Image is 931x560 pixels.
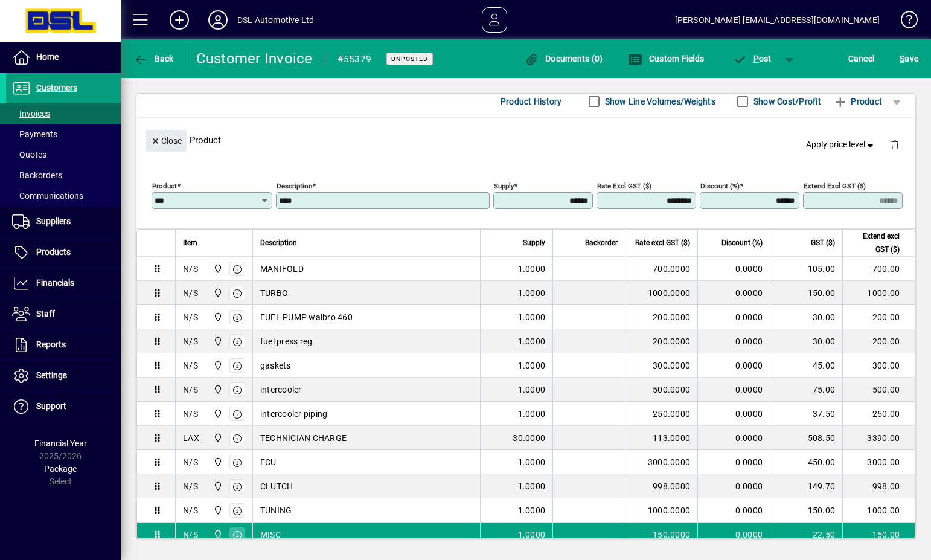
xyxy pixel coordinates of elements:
[770,281,842,305] td: 150.00
[277,182,312,190] mat-label: Description
[6,207,121,237] a: Suppliers
[494,182,514,190] mat-label: Supply
[210,359,224,372] span: Central
[518,263,546,275] span: 1.0000
[633,359,690,372] div: 300.0000
[585,236,618,249] span: Backorder
[770,498,842,523] td: 150.00
[183,456,198,468] div: N/S
[36,309,55,318] span: Staff
[697,426,770,450] td: 0.0000
[130,48,177,69] button: Back
[183,287,198,299] div: N/S
[845,48,878,69] button: Cancel
[518,359,546,372] span: 1.0000
[260,384,302,396] span: intercooler
[36,247,71,257] span: Products
[770,257,842,281] td: 105.00
[842,523,915,547] td: 150.00
[183,311,198,323] div: N/S
[210,431,224,445] span: Central
[842,474,915,498] td: 998.00
[842,498,915,523] td: 1000.00
[183,408,198,420] div: N/S
[518,311,546,323] span: 1.0000
[892,2,916,42] a: Knowledge Base
[513,432,545,444] span: 30.0000
[146,130,187,152] button: Close
[260,408,328,420] span: intercooler piping
[770,523,842,547] td: 22.50
[260,456,277,468] span: ECU
[842,281,915,305] td: 1000.00
[804,182,866,190] mat-label: Extend excl GST ($)
[210,528,224,541] span: Central
[36,52,59,62] span: Home
[518,384,546,396] span: 1.0000
[833,92,882,111] span: Product
[770,329,842,353] td: 30.00
[12,150,46,159] span: Quotes
[260,311,353,323] span: FUEL PUMP walbro 460
[697,474,770,498] td: 0.0000
[6,42,121,72] a: Home
[842,426,915,450] td: 3390.00
[142,135,190,146] app-page-header-button: Close
[625,48,707,69] button: Custom Fields
[210,262,224,275] span: Central
[260,480,293,492] span: CLUTCH
[522,48,606,69] button: Documents (0)
[770,474,842,498] td: 149.70
[770,353,842,378] td: 45.00
[811,236,835,249] span: GST ($)
[36,370,67,380] span: Settings
[183,384,198,396] div: N/S
[518,335,546,347] span: 1.0000
[806,138,876,151] span: Apply price level
[6,330,121,360] a: Reports
[880,139,909,150] app-page-header-button: Delete
[842,353,915,378] td: 300.00
[518,504,546,517] span: 1.0000
[12,129,57,139] span: Payments
[6,165,121,185] a: Backorders
[210,455,224,469] span: Central
[842,402,915,426] td: 250.00
[133,54,174,63] span: Back
[6,124,121,144] a: Payments
[210,286,224,300] span: Central
[633,432,690,444] div: 113.0000
[842,257,915,281] td: 700.00
[12,109,50,118] span: Invoices
[697,378,770,402] td: 0.0000
[183,504,198,517] div: N/S
[721,236,763,249] span: Discount (%)
[260,335,313,347] span: fuel press reg
[12,170,62,180] span: Backorders
[6,268,121,298] a: Financials
[260,432,347,444] span: TECHNICIAN CHARGE
[6,103,121,124] a: Invoices
[183,263,198,275] div: N/S
[751,95,821,108] label: Show Cost/Profit
[697,353,770,378] td: 0.0000
[6,237,121,268] a: Products
[633,311,690,323] div: 200.0000
[697,402,770,426] td: 0.0000
[136,118,915,162] div: Product
[842,450,915,474] td: 3000.00
[801,134,881,156] button: Apply price level
[36,83,77,92] span: Customers
[210,407,224,420] span: Central
[770,378,842,402] td: 75.00
[848,49,875,68] span: Cancel
[842,305,915,329] td: 200.00
[338,50,372,69] div: #55379
[633,456,690,468] div: 3000.0000
[150,131,182,151] span: Close
[633,335,690,347] div: 200.0000
[633,384,690,396] div: 500.0000
[36,278,74,288] span: Financials
[518,456,546,468] span: 1.0000
[697,523,770,547] td: 0.0000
